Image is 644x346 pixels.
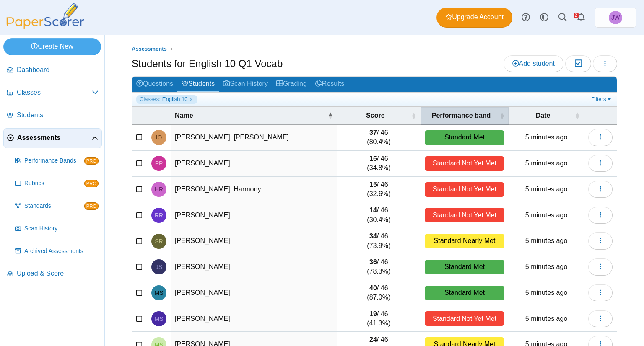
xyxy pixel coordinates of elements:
[411,111,416,120] span: Score : Activate to sort
[17,65,99,75] span: Dashboard
[425,286,504,300] div: Standard Met
[525,289,568,296] time: Sep 19, 2025 at 1:39 PM
[3,3,87,29] img: PaperScorer
[425,260,504,274] div: Standard Met
[272,77,311,92] a: Grading
[575,111,580,120] span: Date : Activate to sort
[525,134,568,141] time: Sep 19, 2025 at 1:39 PM
[369,336,377,343] b: 24
[595,8,636,28] a: Joshua Williams
[24,179,84,188] span: Rubrics
[132,57,283,71] h1: Students for English 10 Q1 Vocab
[369,258,377,266] b: 36
[504,55,563,72] a: Add student
[611,15,620,21] span: Joshua Williams
[175,111,326,120] span: Name
[171,306,337,332] td: [PERSON_NAME]
[369,129,377,136] b: 37
[369,181,377,188] b: 15
[589,95,615,103] a: Filters
[369,155,377,162] b: 16
[84,202,99,210] span: PRO
[177,77,219,92] a: Students
[155,290,164,296] span: Mark Sanchez
[337,177,421,203] td: / 46 (32.6%)
[136,95,197,103] a: Classes: English 10
[155,212,163,218] span: Ramon Rodriguez
[369,207,377,214] b: 14
[156,134,162,140] span: Izaius Ontiveros
[12,241,102,261] a: Archived Assessments
[24,247,99,256] span: Archived Assessments
[24,157,84,165] span: Performance Bands
[3,38,101,55] a: Create New
[132,77,177,92] a: Questions
[156,264,162,270] span: Julian Sanchez
[525,315,568,322] time: Sep 19, 2025 at 1:39 PM
[425,182,504,197] div: Standard Not Yet Met
[24,202,84,210] span: Standards
[337,306,421,332] td: / 46 (41.3%)
[219,77,272,92] a: Scan History
[369,310,377,318] b: 19
[425,156,504,171] div: Standard Not Yet Met
[425,208,504,222] div: Standard Not Yet Met
[425,111,498,120] span: Performance band
[525,186,568,193] time: Sep 19, 2025 at 1:39 PM
[328,111,333,120] span: Name : Activate to invert sorting
[171,228,337,254] td: [PERSON_NAME]
[436,8,512,28] a: Upgrade Account
[171,254,337,280] td: [PERSON_NAME]
[155,186,163,192] span: Harmony Rivera
[525,160,568,167] time: Sep 19, 2025 at 1:39 PM
[525,237,568,244] time: Sep 19, 2025 at 1:39 PM
[140,96,161,103] span: Classes:
[337,202,421,228] td: / 46 (30.4%)
[341,111,410,120] span: Score
[84,157,99,165] span: PRO
[3,23,87,30] a: PaperScorer
[337,280,421,306] td: / 46 (87.0%)
[369,284,377,292] b: 40
[17,88,92,97] span: Classes
[3,264,102,284] a: Upload & Score
[12,151,102,171] a: Performance Bands PRO
[337,151,421,177] td: / 46 (34.8%)
[162,96,188,103] span: English 10
[425,130,504,145] div: Standard Met
[572,8,590,27] a: Alerts
[84,180,99,187] span: PRO
[525,212,568,219] time: Sep 19, 2025 at 1:39 PM
[513,111,573,120] span: Date
[3,128,102,148] a: Assessments
[3,106,102,126] a: Students
[369,232,377,240] b: 34
[132,46,167,52] span: Assessments
[337,125,421,151] td: / 46 (80.4%)
[445,13,504,22] span: Upgrade Account
[155,238,163,244] span: Shania Rodriguez
[24,225,99,233] span: Scan History
[155,316,164,322] span: Mya Soltero
[171,151,337,177] td: [PERSON_NAME]
[425,311,504,326] div: Standard Not Yet Met
[17,111,99,120] span: Students
[311,77,348,92] a: Results
[12,173,102,194] a: Rubrics PRO
[171,280,337,306] td: [PERSON_NAME]
[425,234,504,248] div: Standard Nearly Met
[337,228,421,254] td: / 46 (73.9%)
[130,44,169,54] a: Assessments
[12,219,102,239] a: Scan History
[525,263,568,270] time: Sep 19, 2025 at 1:39 PM
[171,125,337,151] td: [PERSON_NAME], [PERSON_NAME]
[499,111,504,120] span: Performance band : Activate to sort
[12,196,102,216] a: Standards PRO
[512,60,555,67] span: Add student
[3,60,102,80] a: Dashboard
[17,269,99,278] span: Upload & Score
[171,177,337,203] td: [PERSON_NAME], Harmony
[337,254,421,280] td: / 46 (78.3%)
[155,160,163,166] span: Perla Perez
[171,202,337,228] td: [PERSON_NAME]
